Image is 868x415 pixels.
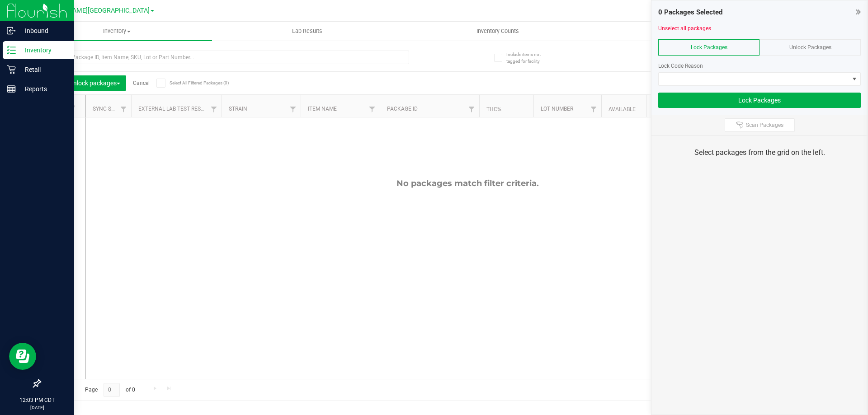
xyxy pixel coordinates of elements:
span: Page of 0 [77,383,142,397]
inline-svg: Inventory [7,46,16,55]
a: Cancel [133,80,150,86]
a: Strain [229,106,247,112]
p: Retail [16,64,70,75]
p: Inventory [16,45,70,56]
p: 12:03 PM CDT [4,396,70,404]
button: Lock/Unlock packages [47,75,126,91]
span: Lab Results [280,27,335,35]
a: Filter [365,102,380,117]
a: THC% [486,106,501,112]
p: Inbound [16,25,70,36]
span: Ft [PERSON_NAME][GEOGRAPHIC_DATA] [30,7,150,14]
input: Search Package ID, Item Name, SKU, Lot or Part Number... [40,51,409,64]
span: Inventory [22,27,212,35]
a: Filter [116,102,131,117]
a: Unselect all packages [658,25,711,32]
a: Sync Status [93,106,127,112]
a: Inventory Counts [402,22,593,41]
span: Lock/Unlock packages [53,79,120,87]
span: Include items not tagged for facility [506,51,552,65]
p: [DATE] [4,404,70,411]
span: Inventory Counts [464,27,531,35]
div: No packages match filter criteria. [86,178,849,188]
span: Select All Filtered Packages (0) [170,80,215,85]
a: Lab Results [212,22,402,41]
iframe: Resource center [9,343,36,370]
a: Package ID [387,106,418,112]
a: Item Name [308,106,337,112]
inline-svg: Retail [7,65,16,74]
span: Lock Code Reason [658,63,703,69]
inline-svg: Reports [7,84,16,93]
a: Filter [286,102,301,117]
a: Filter [464,102,479,117]
inline-svg: Inbound [7,26,16,35]
a: Inventory [22,22,212,41]
div: Select packages from the grid on the left. [663,147,856,158]
p: Reports [16,84,70,94]
span: Unlock Packages [789,44,831,51]
a: Lot Number [541,106,573,112]
a: Filter [207,102,222,117]
a: External Lab Test Result [138,106,209,112]
a: Filter [586,102,601,117]
a: Available [609,106,636,112]
span: Lock Packages [691,44,727,51]
button: Scan Packages [725,118,795,132]
button: Lock Packages [658,93,861,108]
span: Scan Packages [746,121,783,129]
